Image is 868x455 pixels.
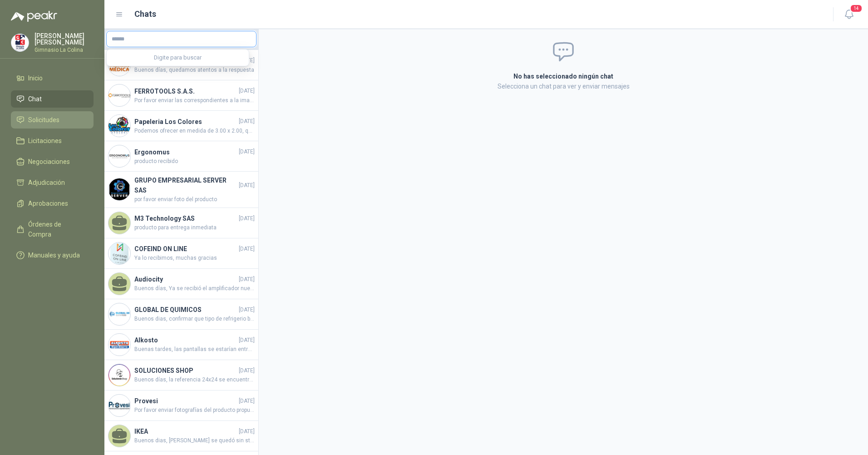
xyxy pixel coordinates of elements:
span: Licitaciones [28,136,62,146]
img: Company Logo [108,364,130,386]
h4: Alkosto [134,335,237,345]
a: Company LogoGLOBAL DE QUIMICOS[DATE]Buenos dias, confirmar que tipo de refrigerio buscan? fecha? ... [104,299,258,330]
span: Buenos dias, [PERSON_NAME] se quedó sin stock de la mesa blanca que se había cotizado, les compar... [134,436,255,445]
span: Por favor enviar fotografías del producto propuesto. [134,406,255,415]
span: Adjudicación [28,178,65,188]
a: Company LogoSOLUCIONES SHOP[DATE]Buenos días, la referencia 24x24 se encuentra agotada, tenemos r... [104,360,258,391]
a: Negociaciones [11,153,94,170]
img: Company Logo [108,242,130,264]
span: Buenos días, la referencia 24x24 se encuentra agotada, tenemos referencia 20x20, solo [MEDICAL_DA... [134,376,255,384]
span: Órdenes de Compra [28,219,85,239]
a: Licitaciones [11,132,94,149]
p: Selecciona un chat para ver y enviar mensajes [405,81,722,91]
h4: Audiocity [134,274,237,284]
span: [DATE] [239,245,255,253]
img: Company Logo [108,115,130,137]
a: Company LogoFERROTOOLS S.A.S.[DATE]Por favor enviar las correspondientes a la imagen WhatsApp Ima... [104,80,258,111]
a: Company LogoProvesi[DATE]Por favor enviar fotografías del producto propuesto. [104,391,258,421]
span: [DATE] [239,214,255,223]
span: Podemos ofrecer en medida de 3.00 x 2.00, quedamos atentos para cargar precio [134,127,255,135]
h2: No has seleccionado ningún chat [405,71,722,81]
a: Inicio [11,69,94,87]
span: [DATE] [239,397,255,406]
span: Buenos dias, confirmar que tipo de refrigerio buscan? fecha? y presupuesto? [134,315,255,323]
a: Company LogoGRUPO EMPRESARIAL SERVER SAS[DATE]por favor enviar foto del producto [104,172,258,208]
p: Gimnasio La Colina [35,47,94,53]
span: [DATE] [239,181,255,190]
span: Chat [28,94,42,104]
a: Company LogoPapeleria Los Colores[DATE]Podemos ofrecer en medida de 3.00 x 2.00, quedamos atentos... [104,111,258,141]
img: Company Logo [108,395,130,416]
h4: GRUPO EMPRESARIAL SERVER SAS [134,175,237,195]
img: Company Logo [108,178,130,200]
span: Buenos días, Ya se recibió el amplificador nuevo, por favor programar la recolección del anterior [134,284,255,293]
h1: Chats [134,8,156,20]
a: Company LogoIntercomercial Médica[DATE]Buenos días, quedamos atentos a la respuesta [104,50,258,80]
h4: FERROTOOLS S.A.S. [134,86,237,96]
span: [DATE] [239,336,255,345]
h4: COFEIND ON LINE [134,244,237,254]
a: Audiocity[DATE]Buenos días, Ya se recibió el amplificador nuevo, por favor programar la recolecci... [104,269,258,299]
img: Logo peakr [11,11,57,22]
span: [DATE] [239,306,255,314]
h4: M3 Technology SAS [134,213,237,223]
a: Solicitudes [11,111,94,129]
a: Company LogoErgonomus[DATE]producto recibido [104,141,258,172]
h4: Provesi [134,396,237,406]
span: Buenas tardes, las pantallas se estarían entregando entre [DATE] y el [DATE], de [PERSON_NAME] no... [134,345,255,354]
span: [DATE] [239,275,255,284]
h4: Papeleria Los Colores [134,117,237,127]
a: Adjudicación [11,174,94,191]
span: [DATE] [239,148,255,156]
span: Aprobaciones [28,198,68,208]
a: M3 Technology SAS[DATE]producto para entrega inmediata [104,208,258,238]
img: Company Logo [108,145,130,167]
button: 14 [841,6,857,23]
span: Por favor enviar las correspondientes a la imagen WhatsApp Image [DATE] 1.03.20 PM.jpeg [134,96,255,105]
a: Chat [11,90,94,108]
a: Company LogoCOFEIND ON LINE[DATE]Ya lo recibimos, muchas gracias [104,238,258,269]
span: [DATE] [239,366,255,375]
div: Digite para buscar [107,49,249,66]
span: Ya lo recibimos, muchas gracias [134,254,255,262]
h4: SOLUCIONES SHOP [134,366,237,376]
img: Company Logo [11,34,29,51]
a: Aprobaciones [11,195,94,212]
span: por favor enviar foto del producto [134,195,255,204]
h4: IKEA [134,426,237,436]
h4: Ergonomus [134,147,237,157]
span: 14 [850,4,863,13]
img: Company Logo [108,334,130,356]
p: [PERSON_NAME] [PERSON_NAME] [35,33,94,45]
img: Company Logo [108,84,130,106]
span: [DATE] [239,87,255,95]
a: Company LogoAlkosto[DATE]Buenas tardes, las pantallas se estarían entregando entre [DATE] y el [D... [104,330,258,360]
h4: GLOBAL DE QUIMICOS [134,305,237,315]
a: Manuales y ayuda [11,247,94,264]
span: Inicio [28,73,43,83]
a: IKEA[DATE]Buenos dias, [PERSON_NAME] se quedó sin stock de la mesa blanca que se había cotizado, ... [104,421,258,451]
span: Buenos días, quedamos atentos a la respuesta [134,66,255,74]
span: Manuales y ayuda [28,250,80,260]
span: [DATE] [239,117,255,126]
span: producto para entrega inmediata [134,223,255,232]
img: Company Logo [108,303,130,325]
span: [DATE] [239,427,255,436]
span: Negociaciones [28,157,70,167]
a: Órdenes de Compra [11,216,94,243]
span: Solicitudes [28,115,59,125]
span: producto recibido [134,157,255,166]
